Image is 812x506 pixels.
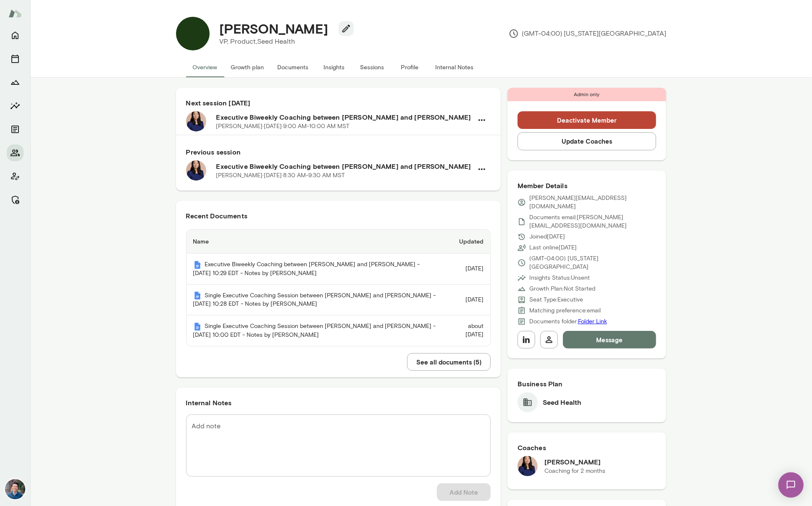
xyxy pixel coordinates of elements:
div: Admin only [507,88,667,101]
h6: Internal Notes [186,398,491,408]
h6: Seed Health [543,397,582,407]
p: VP, Product, Seed Health [220,37,347,47]
h6: Executive Biweekly Coaching between [PERSON_NAME] and [PERSON_NAME] [216,161,473,171]
p: Last online [DATE] [529,244,577,252]
p: [PERSON_NAME] · [DATE] · 9:00 AM-10:00 AM MST [216,122,350,131]
p: [PERSON_NAME] · [DATE] · 8:30 AM-9:30 AM MST [216,171,345,180]
button: Growth Plan [7,74,24,91]
th: Updated [446,230,490,254]
button: Insights [7,97,24,114]
th: Name [187,230,446,254]
img: Alex Yu [5,479,25,499]
p: Documents folder: [529,317,607,326]
button: Client app [7,168,24,185]
button: Internal Notes [429,57,481,77]
p: Documents email: [PERSON_NAME][EMAIL_ADDRESS][DOMAIN_NAME] [529,213,657,230]
button: Deactivate Member [518,111,657,129]
button: Members [7,144,24,161]
h6: Member Details [518,181,657,191]
button: Message [563,331,657,349]
p: Growth Plan: Not Started [529,285,595,293]
button: Documents [7,121,24,138]
td: [DATE] [446,254,490,285]
p: (GMT-04:00) [US_STATE][GEOGRAPHIC_DATA] [509,29,667,39]
button: Growth plan [224,57,271,77]
th: Single Executive Coaching Session between [PERSON_NAME] and [PERSON_NAME] - [DATE] 10:00 EDT - No... [187,315,446,346]
p: (GMT-04:00) [US_STATE][GEOGRAPHIC_DATA] [529,254,657,271]
button: Overview [186,57,224,77]
button: Update Coaches [518,132,657,150]
h6: [PERSON_NAME] [544,457,605,467]
th: Single Executive Coaching Session between [PERSON_NAME] and [PERSON_NAME] - [DATE] 10:28 EDT - No... [187,285,446,316]
td: about [DATE] [446,315,490,346]
button: Insights [315,57,353,77]
h6: Next session [DATE] [186,98,491,108]
p: [PERSON_NAME][EMAIL_ADDRESS][DOMAIN_NAME] [529,194,657,211]
a: Folder Link [578,318,607,325]
h4: [PERSON_NAME] [220,21,328,37]
img: Monica Chin [176,17,210,50]
img: Mento [193,261,202,269]
button: See all documents (5) [407,353,491,371]
td: [DATE] [446,285,490,316]
h6: Executive Biweekly Coaching between [PERSON_NAME] and [PERSON_NAME] [216,112,473,122]
p: Seat Type: Executive [529,296,583,304]
p: Matching preference: email [529,307,601,315]
h6: Coaches [518,443,657,453]
button: Sessions [7,50,24,67]
img: Mento [193,291,202,300]
p: Insights Status: Unsent [529,274,590,282]
img: Mento [8,5,22,21]
p: Joined [DATE] [529,233,565,241]
th: Executive Biweekly Coaching between [PERSON_NAME] and [PERSON_NAME] - [DATE] 10:29 EDT - Notes by... [187,254,446,285]
p: Coaching for 2 months [544,467,605,475]
h6: Previous session [186,147,491,157]
button: Profile [391,57,429,77]
button: Home [7,27,24,44]
button: Sessions [353,57,391,77]
h6: Recent Documents [186,211,491,221]
h6: Business Plan [518,379,657,389]
button: Manage [7,191,24,208]
button: Documents [271,57,315,77]
img: Leah Kim [518,456,538,476]
img: Mento [193,322,202,331]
